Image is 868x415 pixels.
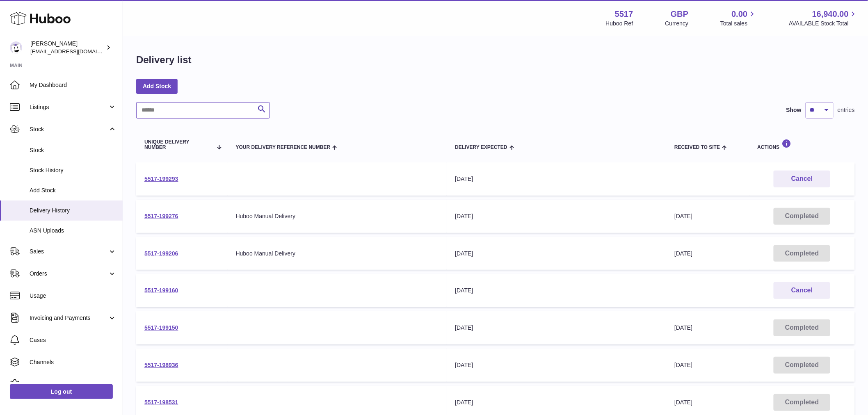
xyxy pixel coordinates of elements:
span: Listings [30,103,108,111]
span: Delivery History [30,207,116,214]
span: Unique Delivery Number [144,139,212,150]
strong: 5517 [615,9,633,20]
div: [DATE] [455,324,658,332]
a: 5517-198936 [144,362,178,368]
div: [DATE] [455,175,658,183]
span: My Dashboard [30,81,116,89]
span: Settings [30,381,116,388]
strong: GBP [671,9,688,20]
span: Received to Site [674,145,720,150]
span: Stock [30,146,116,154]
span: Stock [30,125,108,133]
span: Sales [30,248,108,255]
label: Show [786,106,802,114]
span: 16,940.00 [812,9,849,20]
div: [DATE] [455,250,658,258]
div: [DATE] [455,361,658,369]
span: Stock History [30,166,116,174]
a: 5517-199276 [144,213,178,219]
div: Huboo Manual Delivery [236,212,439,220]
span: Usage [30,292,116,300]
span: Invoicing and Payments [30,314,108,322]
span: Orders [30,270,108,278]
span: 0.00 [732,9,748,20]
a: 16,940.00 AVAILABLE Stock Total [789,9,858,27]
h1: Delivery list [136,53,192,66]
a: 5517-198531 [144,399,178,406]
div: Huboo Manual Delivery [236,250,439,258]
div: Huboo Ref [606,20,633,27]
a: 5517-199293 [144,176,178,182]
span: Channels [30,358,116,366]
span: entries [838,106,855,114]
span: [EMAIL_ADDRESS][DOMAIN_NAME] [30,48,121,55]
a: 5517-199206 [144,250,178,257]
span: [DATE] [674,250,692,257]
div: [DATE] [455,212,658,220]
span: Cases [30,336,116,344]
span: Add Stock [30,187,116,194]
span: [DATE] [674,362,692,368]
a: 0.00 Total sales [720,9,757,27]
span: [DATE] [674,324,692,331]
span: AVAILABLE Stock Total [789,20,858,27]
span: Total sales [720,20,757,27]
div: [DATE] [455,399,658,406]
button: Cancel [774,282,830,299]
span: ASN Uploads [30,227,116,235]
img: internalAdmin-5517@internal.huboo.com [10,41,22,54]
a: Log out [10,384,113,399]
div: [PERSON_NAME] [30,40,104,55]
span: [DATE] [674,213,692,219]
a: 5517-199150 [144,324,178,331]
span: Delivery Expected [455,145,507,150]
span: [DATE] [674,399,692,406]
div: Currency [665,20,689,27]
button: Cancel [774,171,830,187]
a: Add Stock [136,79,178,93]
a: 5517-199160 [144,287,178,294]
span: Your Delivery Reference Number [236,145,331,150]
div: Actions [758,139,847,150]
div: [DATE] [455,287,658,294]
